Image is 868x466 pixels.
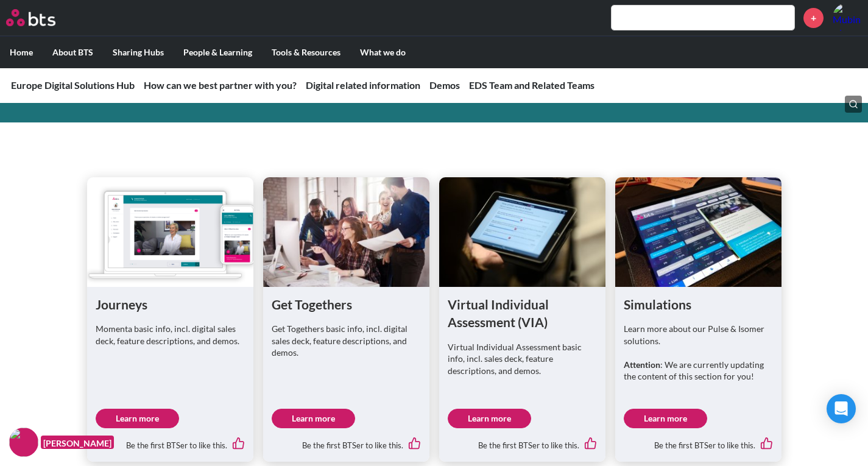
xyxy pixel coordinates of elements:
[174,37,262,68] label: People & Learning
[624,409,707,428] a: Learn more
[272,323,421,359] p: Get Togethers basic info, incl. digital sales deck, feature descriptions, and demos.
[350,37,415,68] label: What we do
[262,37,350,68] label: Tools & Resources
[448,428,597,454] div: Be the first BTSer to like this.
[624,428,773,454] div: Be the first BTSer to like this.
[833,3,862,32] a: Profile
[9,428,38,457] img: F
[103,37,174,68] label: Sharing Hubs
[429,79,460,91] a: Demos
[272,428,421,454] div: Be the first BTSer to like this.
[624,359,773,383] p: : We are currently updating the content of this section for you!
[11,79,135,91] a: Europe Digital Solutions Hub
[41,436,114,450] figcaption: [PERSON_NAME]
[803,8,824,28] a: +
[448,409,531,428] a: Learn more
[624,359,660,370] strong: Attention
[448,295,597,331] h1: Virtual Individual Assessment (VIA)
[43,37,103,68] label: About BTS
[306,79,420,91] a: Digital related information
[6,9,55,26] img: BTS Logo
[96,295,245,313] h1: Journeys
[6,9,78,26] a: Go home
[96,409,179,428] a: Learn more
[272,409,355,428] a: Learn more
[96,323,245,347] p: Momenta basic info, incl. digital sales deck, feature descriptions, and demos.
[448,341,597,377] p: Virtual Individual Assessment basic info, incl. sales deck, feature descriptions, and demos.
[624,323,773,347] p: Learn more about our Pulse & Isomer solutions.
[272,295,421,313] h1: Get Togethers
[827,394,856,423] div: Open Intercom Messenger
[833,3,862,32] img: Mubin Al Rashid
[144,79,297,91] a: How can we best partner with you?
[469,79,595,91] a: EDS Team and Related Teams
[624,295,773,313] h1: Simulations
[96,428,245,454] div: Be the first BTSer to like this.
